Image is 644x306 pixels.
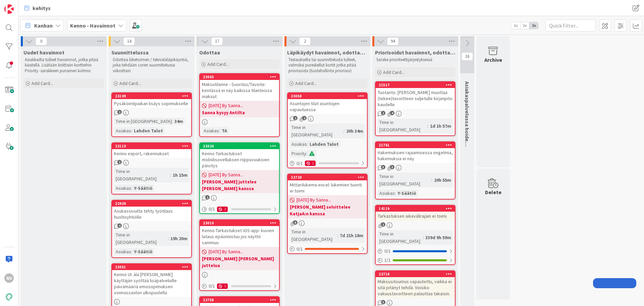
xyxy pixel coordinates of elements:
a: 14119Tarkastuksen aikavälirajain ei toimiTime in [GEOGRAPHIC_DATA]:339d 9h 59m0/11/1 [375,205,455,265]
span: 0 / 1 [209,206,215,213]
div: 1 [305,161,316,166]
div: 22720 [288,174,367,180]
div: 22720 [291,175,367,180]
div: 23020Kenno Tarkastukset mobiilisovelluksen riippuvuuksien päivitys [200,143,279,170]
div: NV [4,273,14,283]
span: Läpikäydyt havainnot, odottaa priorisointia [287,49,368,56]
a: 22720Mittarilukema-excel: lukemien tuonti ei toimi[DATE] By Sanna...[PERSON_NAME] selvittelee Kat... [287,174,368,254]
div: 14119 [379,206,455,211]
span: [DATE] By Sanna... [209,102,243,109]
div: Time in [GEOGRAPHIC_DATA] [378,230,423,245]
div: Maksusitoumus vapautettu, vaikka ei sitä pitänyt tehdä. Voisiko vakuustavoitteen palauttaa takaisin. [376,277,455,298]
div: 14119 [376,206,455,212]
div: 339d 9h 59m [424,234,453,241]
span: 5 [293,220,298,225]
div: 23058Asuntojen tilat asuntojen vapautuessa [288,93,367,114]
div: 23010 [200,220,279,226]
span: 94 [387,37,398,45]
div: 20h 55m [432,176,453,184]
b: Kenno - Havainnot [70,22,115,29]
div: 22716Maksusitoumus vapautettu, vaikka ei sitä pitänyt tehdä. Voisiko vakuustavoitteen palauttaa t... [376,271,455,298]
div: Hakemuksien rajaamisessa ongelmia, hakemuksia ei näy [376,148,455,163]
div: 22716 [376,271,455,277]
div: Maksutilanne - Suoritus/Tavoite: kentässä ei näy kaikissa tilanteissa maksut [200,80,279,101]
div: Delete [485,188,501,196]
div: Time in [GEOGRAPHIC_DATA] [378,119,427,133]
div: 23010Kenno Tarkastukset iOS-app: kuvien lataus epäonnistuu jos näyttö sammuu [200,220,279,247]
div: 23020 [203,144,279,148]
div: 21761Hakemuksien rajaamisessa ongelmia, hakemuksia ei näy [376,142,455,163]
span: : [337,232,338,239]
div: 21517Tuotanto: [PERSON_NAME] muuttaa (tekee)tavoitteen suljetulle kirjanpito kaudelle [376,82,455,109]
span: : [307,140,308,148]
a: 21761Hakemuksien rajaamisessa ongelmia, hakemuksia ei näyTime in [GEOGRAPHIC_DATA]:20h 55mAsiakas... [375,141,455,200]
p: Odottaa liiketoimen / teknistäläpikäyntiä, joka tehdään coren suunnittelussa viikoittain [113,57,191,74]
div: Time in [GEOGRAPHIC_DATA] [114,231,168,246]
div: Y-Säätiö [132,184,154,192]
div: 1d 1h 57m [428,122,453,130]
span: : [172,118,173,125]
b: [PERSON_NAME] [PERSON_NAME] juttelua [202,255,277,269]
div: 1/1 [376,256,455,264]
b: Sanna kysyy Antilta [202,109,277,116]
a: 23109Pysäköintipaikan lisäys sopimukselleTime in [GEOGRAPHIC_DATA]:34mAsiakas:Lahden Talot [111,92,192,137]
span: 0 / 1 [209,282,215,290]
div: Kenno Tarkastukset mobiilisovelluksen riippuvuuksien päivitys [200,149,279,170]
span: 0 / 1 [297,160,303,167]
div: TA [220,127,229,134]
span: [DATE] By Sanna... [297,196,331,204]
span: 3 [381,300,385,304]
div: 23110 [112,143,191,149]
div: Archive [484,56,502,64]
span: Uudet havainnot [23,49,64,56]
div: 22758 [200,297,279,303]
div: 0/1 [288,245,367,253]
div: Time in [GEOGRAPHIC_DATA] [290,124,343,138]
div: Time in [GEOGRAPHIC_DATA] [378,173,431,187]
b: [PERSON_NAME] juttelee [PERSON_NAME] kanssa [202,178,277,192]
div: Kenno export, rakennukset [112,149,191,158]
span: 1 [117,110,122,114]
span: 4 [117,223,122,228]
div: Time in [GEOGRAPHIC_DATA] [290,228,337,243]
div: 22720Mittarilukema-excel: lukemien tuonti ei toimi [288,174,367,195]
div: 21517 [376,82,455,88]
div: 0/11 [288,159,367,168]
div: Pysäköintipaikan lisäys sopimukselle [112,99,191,108]
div: 0/1 [376,247,455,255]
div: Tarkastuksen aikavälirajain ei toimi [376,212,455,220]
span: : [306,150,307,157]
div: 0/11 [200,205,279,213]
div: Y-Säätiö [396,189,418,197]
div: 22930Asukassivuilta tehty työtilaus huoltoyhtiölle [112,201,191,221]
span: kehitys [33,4,51,12]
div: 19h 20m [169,235,189,242]
div: Asuntojen tilat asuntojen vapautuessa [288,99,367,114]
span: Add Card... [295,80,317,86]
div: 23020 [200,143,279,149]
a: 23110Kenno export, rakennuksetTime in [GEOGRAPHIC_DATA]:1h 15mAsiakas:Y-Säätiö [111,142,192,194]
div: Tuotanto: [PERSON_NAME] muuttaa (tekee)tavoitteen suljetulle kirjanpito kaudelle [376,88,455,109]
span: [DATE] By Sanna... [209,248,243,255]
img: Visit kanbanzone.com [4,4,14,14]
div: 23063 [203,75,279,79]
div: 23063 [200,74,279,80]
div: 23110 [115,144,191,148]
a: 23063Maksutilanne - Suoritus/Tavoite: kentässä ei näy kaikissa tilanteissa maksut[DATE] By Sanna.... [199,73,280,137]
div: 14119Tarkastuksen aikavälirajain ei toimi [376,206,455,220]
p: Asiakkailta tulleet havainnot, jotka pitää käsitellä. Lisätään kriittisiin kortteihin Priority -s... [25,57,103,74]
span: : [131,184,132,192]
span: Add Card... [119,80,141,86]
p: Sarake prioriteettijärjestyksessä [376,57,454,62]
div: 23051 [115,265,191,269]
span: 17 [211,37,223,45]
div: Asiakas [378,189,395,197]
div: 22716 [379,272,455,276]
div: 23058 [291,94,367,98]
span: 14 [123,37,135,45]
div: 22930 [112,201,191,207]
div: 20h 34m [344,127,365,135]
span: : [170,171,171,179]
div: 1 [217,283,228,289]
span: : [395,189,396,197]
